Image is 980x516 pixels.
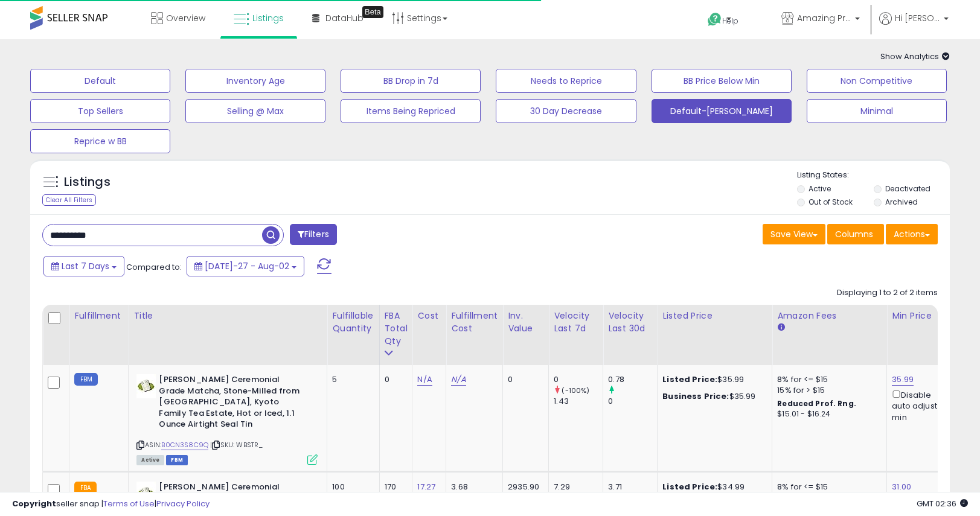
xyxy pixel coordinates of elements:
[662,374,763,385] div: $35.99
[12,498,210,510] div: seller snap | |
[508,374,539,385] div: 0
[917,498,968,509] span: 2025-08-11 02:36 GMT
[252,12,284,24] span: Listings
[496,99,636,123] button: 30 Day Decrease
[895,12,940,24] span: Hi [PERSON_NAME]
[777,322,784,333] small: Amazon Fees.
[554,396,603,407] div: 1.43
[156,498,210,509] a: Privacy Policy
[43,256,124,276] button: Last 7 Days
[763,224,825,244] button: Save View
[886,224,938,244] button: Actions
[451,482,493,492] div: 3.68
[332,374,370,385] div: 5
[892,374,914,386] a: 35.99
[707,12,722,27] i: Get Help
[608,396,657,407] div: 0
[809,183,831,194] label: Active
[62,260,109,272] span: Last 7 Days
[417,310,441,322] div: Cost
[662,482,763,492] div: $34.99
[554,310,598,335] div: Velocity Last 7d
[210,440,263,450] span: | SKU: WBSTR_
[341,69,481,93] button: BB Drop in 7d
[807,99,947,123] button: Minimal
[892,310,954,322] div: Min Price
[827,224,884,244] button: Columns
[136,455,164,465] span: All listings currently available for purchase on Amazon
[42,194,96,206] div: Clear All Filters
[508,310,543,335] div: Inv. value
[562,386,589,395] small: (-100%)
[30,129,170,153] button: Reprice w BB
[797,170,950,181] p: Listing States:
[892,481,911,493] a: 31.00
[652,99,792,123] button: Default-[PERSON_NAME]
[797,12,851,24] span: Amazing Prime Finds US
[136,482,156,506] img: 41r7GVRHiiL._SL40_.jpg
[777,409,877,419] div: $15.01 - $16.24
[880,51,950,62] span: Show Analytics
[74,310,123,322] div: Fulfillment
[161,440,208,450] a: B0CN3S8C9Q
[608,310,652,335] div: Velocity Last 30d
[451,310,498,335] div: Fulfillment Cost
[508,482,539,492] div: 2935.90
[451,374,466,386] a: N/A
[12,498,56,509] strong: Copyright
[777,310,882,322] div: Amazon Fees
[807,69,947,93] button: Non Competitive
[341,99,481,123] button: Items Being Repriced
[30,99,170,123] button: Top Sellers
[496,69,636,93] button: Needs to Reprice
[325,12,363,24] span: DataHub
[554,482,603,492] div: 7.29
[185,69,325,93] button: Inventory Age
[608,482,657,492] div: 3.71
[662,390,729,402] b: Business Price:
[136,374,156,398] img: 41r7GVRHiiL._SL40_.jpg
[103,498,155,509] a: Terms of Use
[64,174,110,191] h5: Listings
[777,374,877,385] div: 8% for <= $15
[290,224,337,245] button: Filters
[187,256,304,276] button: [DATE]-27 - Aug-02
[332,310,374,335] div: Fulfillable Quantity
[417,374,432,386] a: N/A
[159,374,306,433] b: [PERSON_NAME] Ceremonial Grade Matcha, Stone-Milled from [GEOGRAPHIC_DATA], Kyoto Family Tea Esta...
[777,482,877,492] div: 8% for <= $15
[885,183,930,194] label: Deactivated
[74,482,97,495] small: FBA
[417,481,435,493] a: 17.27
[205,260,289,272] span: [DATE]-27 - Aug-02
[74,373,98,386] small: FBM
[136,374,318,463] div: ASIN:
[166,12,205,24] span: Overview
[662,391,763,402] div: $35.99
[885,197,918,207] label: Archived
[652,69,792,93] button: BB Price Below Min
[879,12,949,39] a: Hi [PERSON_NAME]
[332,482,370,492] div: 100
[362,6,383,18] div: Tooltip anchor
[777,398,856,409] b: Reduced Prof. Rng.
[166,455,188,465] span: FBM
[385,310,408,348] div: FBA Total Qty
[662,374,717,385] b: Listed Price:
[835,228,873,240] span: Columns
[722,16,738,26] span: Help
[133,310,322,322] div: Title
[698,3,762,39] a: Help
[385,482,403,492] div: 170
[385,374,403,385] div: 0
[126,261,182,273] span: Compared to:
[30,69,170,93] button: Default
[892,388,950,423] div: Disable auto adjust min
[608,374,657,385] div: 0.78
[662,481,717,492] b: Listed Price:
[837,287,938,299] div: Displaying 1 to 2 of 2 items
[554,374,603,385] div: 0
[662,310,767,322] div: Listed Price
[809,197,853,207] label: Out of Stock
[185,99,325,123] button: Selling @ Max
